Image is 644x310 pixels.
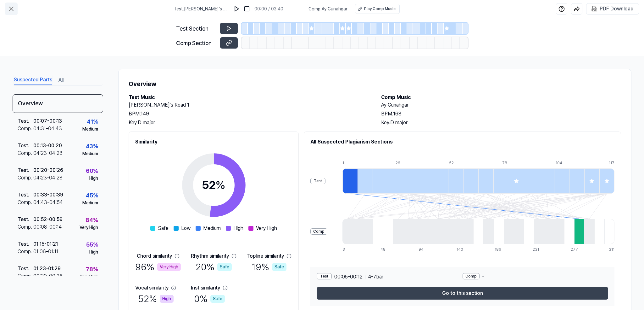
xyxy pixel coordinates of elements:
[33,240,58,248] div: 01:15 - 01:21
[457,247,467,252] div: 140
[33,191,63,199] div: 00:33 - 00:39
[191,252,229,260] div: Rhythm similarity
[86,191,98,200] div: 45 %
[355,4,400,14] button: Play Comp Music
[252,260,286,274] div: 19 %
[18,191,33,199] div: Test .
[33,117,62,125] div: 00:07 - 00:13
[80,273,98,280] div: Very High
[176,24,216,33] div: Test Section
[129,101,369,109] h2: [PERSON_NAME]'s Road 1
[571,247,581,252] div: 277
[381,94,621,101] h2: Comp Music
[18,223,33,231] div: Comp .
[364,6,396,12] div: Play Comp Music
[89,249,98,255] div: High
[14,75,52,85] button: Suspected Parts
[33,199,63,206] div: 04:43 - 04:54
[217,263,232,271] div: Safe
[244,6,250,12] img: stop
[174,6,229,12] span: Test . [PERSON_NAME]'s Road 1
[233,225,243,232] span: High
[533,247,543,252] div: 231
[574,6,580,12] img: share
[191,284,220,292] div: Inst similarity
[272,263,286,271] div: Safe
[137,252,172,260] div: Chord similarity
[18,174,33,182] div: Comp .
[308,6,347,12] span: Comp . Ay Gunahgar
[135,138,292,146] h2: Similarity
[18,199,33,206] div: Comp .
[396,160,411,166] div: 26
[342,247,353,252] div: 3
[234,6,240,12] img: play
[609,160,614,166] div: 117
[256,225,277,232] span: Very High
[18,248,33,255] div: Comp .
[215,178,225,192] span: %
[419,247,429,252] div: 94
[202,177,225,194] div: 52
[558,6,565,12] img: help
[86,265,98,273] div: 78 %
[194,292,225,306] div: 0 %
[33,142,62,149] div: 00:13 - 00:20
[18,265,33,272] div: Test .
[254,6,283,12] div: 00:00 / 03:40
[609,247,614,252] div: 311
[86,240,98,249] div: 55 %
[381,119,621,126] div: Key. D major
[502,160,517,166] div: 78
[82,150,98,157] div: Medium
[58,75,64,85] button: All
[310,178,325,184] div: Test
[203,225,221,232] span: Medium
[463,273,480,279] div: Comp
[18,216,33,223] div: Test .
[556,160,571,166] div: 104
[129,110,369,118] div: BPM. 149
[129,79,621,89] h1: Overview
[310,228,327,235] div: Comp
[18,149,33,157] div: Comp .
[176,39,216,47] div: Comp Section
[590,3,635,14] button: PDF Download
[158,225,169,232] span: Safe
[33,265,61,272] div: 01:23 - 01:29
[33,223,62,231] div: 00:08 - 00:14
[381,101,621,109] h2: Ay Gunahgar
[368,273,383,281] span: 4 - 7 bar
[18,240,33,248] div: Test .
[18,117,33,125] div: Test .
[380,247,391,252] div: 48
[495,247,505,252] div: 186
[138,292,174,306] div: 52 %
[33,149,63,157] div: 04:23 - 04:28
[86,142,98,150] div: 43 %
[196,260,232,274] div: 20 %
[18,272,33,280] div: Comp .
[33,125,62,132] div: 04:31 - 04:43
[210,295,225,303] div: Safe
[33,272,63,280] div: 00:20 - 00:26
[33,174,63,182] div: 04:23 - 04:28
[87,117,98,126] div: 41 %
[33,216,63,223] div: 00:52 - 00:59
[181,225,191,232] span: Low
[18,125,33,132] div: Comp .
[86,167,98,175] div: 60 %
[89,175,98,182] div: High
[342,160,358,166] div: 1
[591,6,597,12] img: PDF Download
[157,263,181,271] div: Very High
[247,252,284,260] div: Topline similarity
[449,160,464,166] div: 52
[135,260,181,274] div: 96 %
[129,94,369,101] h2: Test Music
[334,273,363,281] span: 00:05 - 00:12
[160,295,174,303] div: High
[317,287,608,300] button: Go to this section
[310,138,614,146] h2: All Suspected Plagiarism Sections
[33,167,63,174] div: 00:20 - 00:26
